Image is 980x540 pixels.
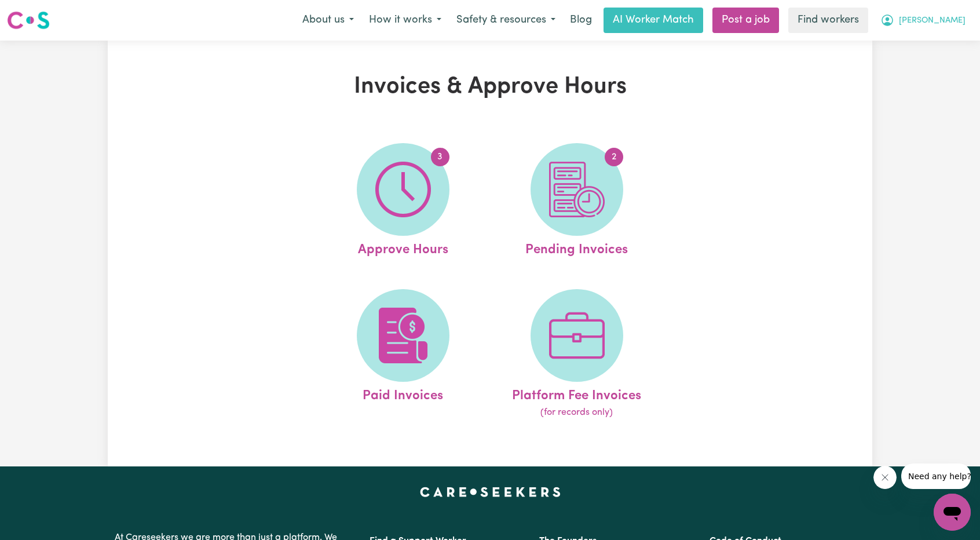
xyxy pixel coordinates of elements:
[934,494,971,531] iframe: Button to launch messaging window
[358,236,448,260] span: Approve Hours
[320,143,487,260] a: Approve Hours
[563,8,599,33] a: Blog
[242,73,738,101] h1: Invoices & Approve Hours
[7,10,50,31] img: Careseekers logo
[525,236,628,260] span: Pending Invoices
[295,8,361,32] button: About us
[540,406,613,419] span: (for records only)
[512,382,641,406] span: Platform Fee Invoices
[320,289,487,420] a: Paid Invoices
[901,464,971,489] iframe: Message from company
[899,14,966,27] span: [PERSON_NAME]
[7,8,70,17] span: Need any help?
[788,8,868,33] a: Find workers
[420,487,561,497] a: Careseekers home page
[873,8,973,32] button: My Account
[431,148,449,166] span: 3
[712,8,779,33] a: Post a job
[604,8,703,33] a: AI Worker Match
[363,382,443,406] span: Paid Invoices
[873,466,897,489] iframe: Close message
[449,8,563,32] button: Safety & resources
[493,143,660,260] a: Pending Invoices
[361,8,449,32] button: How it works
[493,289,660,420] a: Platform Fee Invoices(for records only)
[7,7,50,34] a: Careseekers logo
[605,148,623,166] span: 2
